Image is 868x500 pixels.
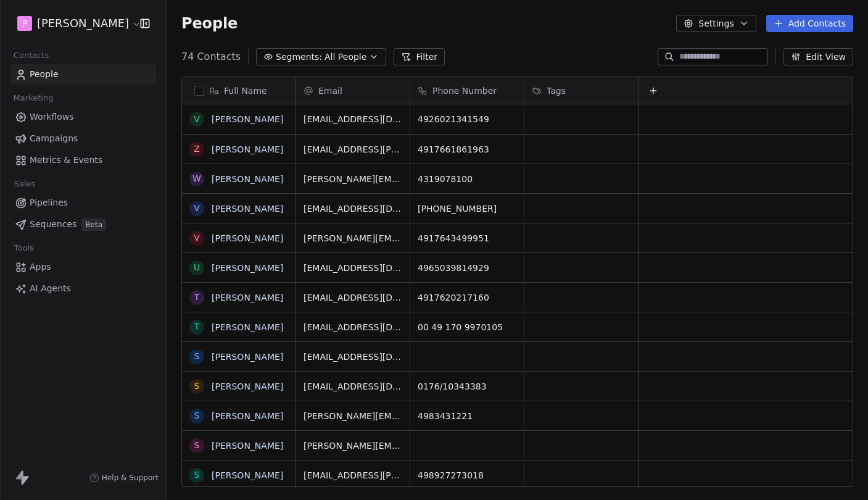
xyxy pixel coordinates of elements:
span: 74 Contacts [181,49,241,64]
div: grid [182,104,296,488]
a: [PERSON_NAME] [212,470,283,480]
button: Edit View [783,48,853,65]
span: Pipelines [30,196,68,209]
div: V [194,113,200,126]
span: Workflows [30,110,74,123]
a: Metrics & Events [10,150,156,170]
div: S [194,380,200,393]
a: SequencesBeta [10,214,156,235]
span: Contacts [8,46,54,65]
span: [EMAIL_ADDRESS][DOMAIN_NAME] [304,113,402,125]
span: Metrics & Events [30,154,102,167]
span: People [30,68,59,81]
span: [EMAIL_ADDRESS][DOMAIN_NAME] [304,380,402,393]
span: 00 49 170 9970105 [418,321,516,333]
a: [PERSON_NAME] [212,352,283,362]
a: [PERSON_NAME] [212,441,283,451]
span: Beta [81,219,106,231]
span: [EMAIL_ADDRESS][DOMAIN_NAME] [304,291,402,304]
span: 0176/10343383 [418,380,516,393]
span: 498927273018 [418,469,516,481]
span: AI Agents [30,282,71,295]
span: [PERSON_NAME][EMAIL_ADDRESS][DOMAIN_NAME] [304,232,402,244]
button: P[PERSON_NAME] [15,13,131,34]
div: V [194,231,200,244]
span: [PHONE_NUMBER] [418,202,516,215]
span: [EMAIL_ADDRESS][DOMAIN_NAME] [304,202,402,215]
span: Campaigns [30,132,78,145]
span: 4917643499951 [418,232,516,244]
button: Add Contacts [766,15,853,32]
div: S [194,409,200,422]
span: [EMAIL_ADDRESS][DOMAIN_NAME] [304,321,402,333]
span: 4917620217160 [418,291,516,304]
a: [PERSON_NAME] [212,114,283,124]
span: [EMAIL_ADDRESS][DOMAIN_NAME] [304,351,402,363]
span: Sales [9,175,41,193]
a: [PERSON_NAME] [212,293,283,302]
a: [PERSON_NAME] [212,233,283,243]
span: P [22,17,27,30]
span: Apps [30,260,51,273]
a: People [10,64,156,85]
span: [PERSON_NAME] [37,15,129,31]
span: [EMAIL_ADDRESS][PERSON_NAME][DOMAIN_NAME] [304,143,402,156]
div: Phone Number [410,77,524,104]
a: Apps [10,257,156,277]
div: Tags [524,77,638,104]
div: T [194,320,200,333]
a: Campaigns [10,128,156,149]
span: Sequences [30,218,76,231]
div: W [192,172,201,185]
span: Marketing [8,89,59,107]
a: [PERSON_NAME] [212,381,283,391]
div: grid [296,104,854,488]
button: Settings [676,15,756,32]
a: [PERSON_NAME] [212,263,283,273]
span: [PERSON_NAME][EMAIL_ADDRESS][DOMAIN_NAME] [304,410,402,422]
span: [EMAIL_ADDRESS][DOMAIN_NAME][PERSON_NAME] [304,262,402,274]
span: Tools [9,239,39,257]
a: [PERSON_NAME] [212,204,283,214]
div: S [194,350,200,363]
div: S [194,439,200,452]
div: Full Name [182,77,296,104]
div: V [194,202,200,215]
span: Full Name [224,85,267,97]
div: U [194,261,200,274]
a: [PERSON_NAME] [212,411,283,421]
span: 4917661861963 [418,143,516,156]
span: Email [318,85,342,97]
div: S [194,469,200,481]
span: 4319078100 [418,173,516,185]
span: All People [324,51,366,64]
span: Help & Support [102,473,159,483]
a: [PERSON_NAME] [212,144,283,154]
a: AI Agents [10,278,156,299]
button: Filter [394,48,445,65]
span: [PERSON_NAME][EMAIL_ADDRESS][DOMAIN_NAME] [304,440,402,452]
span: Segments: [276,51,322,64]
a: Workflows [10,107,156,127]
span: [EMAIL_ADDRESS][PERSON_NAME][DOMAIN_NAME] [304,469,402,481]
span: Tags [547,85,566,97]
span: Phone Number [432,85,497,97]
div: Z [194,143,200,156]
span: [PERSON_NAME][EMAIL_ADDRESS][DOMAIN_NAME] [304,173,402,185]
a: [PERSON_NAME] [212,174,283,184]
a: Pipelines [10,193,156,213]
span: 4983431221 [418,410,516,422]
div: Email [296,77,410,104]
a: [PERSON_NAME] [212,322,283,332]
span: People [181,14,238,33]
span: 4965039814929 [418,262,516,274]
div: T [194,291,200,304]
a: Help & Support [89,473,159,483]
span: 4926021341549 [418,113,516,125]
